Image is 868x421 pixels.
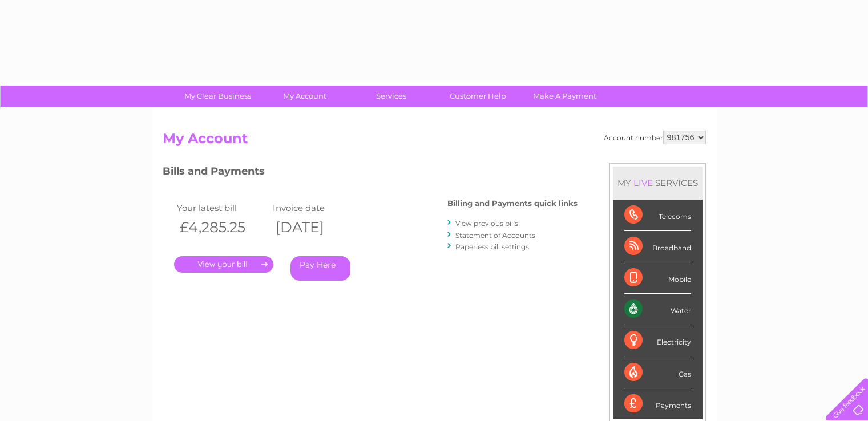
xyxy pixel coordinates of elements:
[518,86,612,107] a: Make A Payment
[447,199,578,208] h4: Billing and Payments quick links
[163,163,578,183] h3: Bills and Payments
[270,216,366,239] th: [DATE]
[174,216,271,239] th: £4,285.25
[163,131,706,152] h2: My Account
[613,167,703,199] div: MY SERVICES
[455,219,518,228] a: View previous bills
[624,325,691,357] div: Electricity
[624,294,691,325] div: Water
[604,131,706,144] div: Account number
[624,200,691,231] div: Telecoms
[344,86,438,107] a: Services
[171,86,265,107] a: My Clear Business
[174,256,273,273] a: .
[631,177,655,188] div: LIVE
[455,242,529,251] a: Paperless bill settings
[270,200,366,216] td: Invoice date
[431,86,525,107] a: Customer Help
[624,231,691,262] div: Broadband
[624,357,691,388] div: Gas
[624,262,691,294] div: Mobile
[257,86,352,107] a: My Account
[455,231,535,240] a: Statement of Accounts
[624,388,691,419] div: Payments
[174,200,271,216] td: Your latest bill
[290,256,350,281] a: Pay Here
